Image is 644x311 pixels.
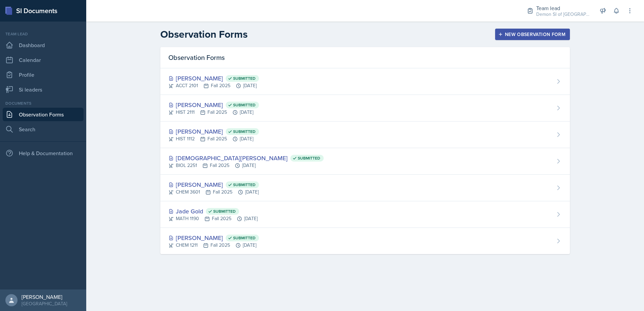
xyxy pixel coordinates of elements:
a: [PERSON_NAME] Submitted HIST 1112Fall 2025[DATE] [160,122,570,148]
a: [DEMOGRAPHIC_DATA][PERSON_NAME] Submitted BIOL 2251Fall 2025[DATE] [160,148,570,175]
a: Observation Forms [3,108,84,121]
span: Submitted [233,182,256,187]
a: [PERSON_NAME] Submitted ACCT 2101Fall 2025[DATE] [160,68,570,95]
div: HIST 2111 Fall 2025 [DATE] [168,109,259,116]
div: ACCT 2101 Fall 2025 [DATE] [168,82,259,89]
a: [PERSON_NAME] Submitted HIST 2111Fall 2025[DATE] [160,95,570,122]
button: New Observation Form [495,29,570,40]
span: Submitted [233,102,256,108]
a: Profile [3,68,84,81]
a: Dashboard [3,38,84,52]
div: [PERSON_NAME] [168,180,259,189]
a: Si leaders [3,83,84,96]
div: New Observation Form [500,32,566,37]
div: [PERSON_NAME] [22,293,67,300]
div: Jade Gold [168,207,258,216]
a: [PERSON_NAME] Submitted CHEM 3601Fall 2025[DATE] [160,175,570,201]
div: CHEM 1211 Fall 2025 [DATE] [168,242,259,249]
a: Calendar [3,53,84,67]
div: [DEMOGRAPHIC_DATA][PERSON_NAME] [168,153,324,163]
div: Help & Documentation [3,146,84,160]
div: [PERSON_NAME] [168,74,259,83]
span: Submitted [233,129,256,134]
div: Team lead [3,31,84,37]
div: [PERSON_NAME] [168,100,259,109]
span: Submitted [298,155,320,161]
div: [PERSON_NAME] [168,127,259,136]
span: Submitted [233,76,256,81]
h2: Observation Forms [160,28,248,40]
a: [PERSON_NAME] Submitted CHEM 1211Fall 2025[DATE] [160,228,570,254]
div: Team lead [536,4,590,12]
span: Submitted [213,209,236,214]
div: [GEOGRAPHIC_DATA] [22,300,67,307]
span: Submitted [233,235,256,241]
a: Jade Gold Submitted MATH 1190Fall 2025[DATE] [160,201,570,228]
div: Demon SI of [GEOGRAPHIC_DATA] / Fall 2025 [536,11,590,18]
div: [PERSON_NAME] [168,233,259,242]
div: HIST 1112 Fall 2025 [DATE] [168,135,259,142]
div: Documents [3,100,84,106]
div: Observation Forms [160,47,570,68]
div: BIOL 2251 Fall 2025 [DATE] [168,162,324,169]
div: MATH 1190 Fall 2025 [DATE] [168,215,258,222]
div: CHEM 3601 Fall 2025 [DATE] [168,188,259,196]
a: Search [3,123,84,136]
